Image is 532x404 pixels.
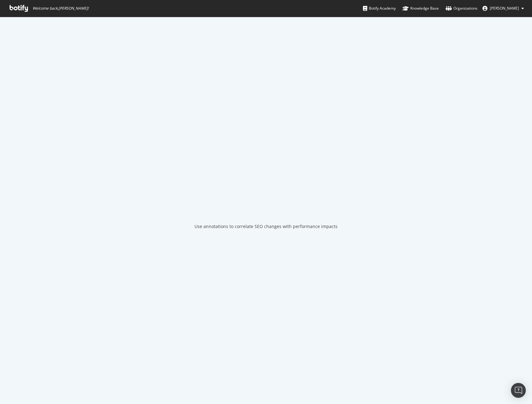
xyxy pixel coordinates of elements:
[446,5,477,11] div: Organizations
[490,6,519,11] span: Nick Hannaford
[194,223,338,230] div: Use annotations to correlate SEO changes with performance impacts
[511,383,526,398] div: Open Intercom Messenger
[244,191,288,213] div: animation
[363,5,396,11] div: Botify Academy
[477,3,529,13] button: [PERSON_NAME]
[403,5,439,11] div: Knowledge Base
[33,6,89,11] span: Welcome back, [PERSON_NAME] !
